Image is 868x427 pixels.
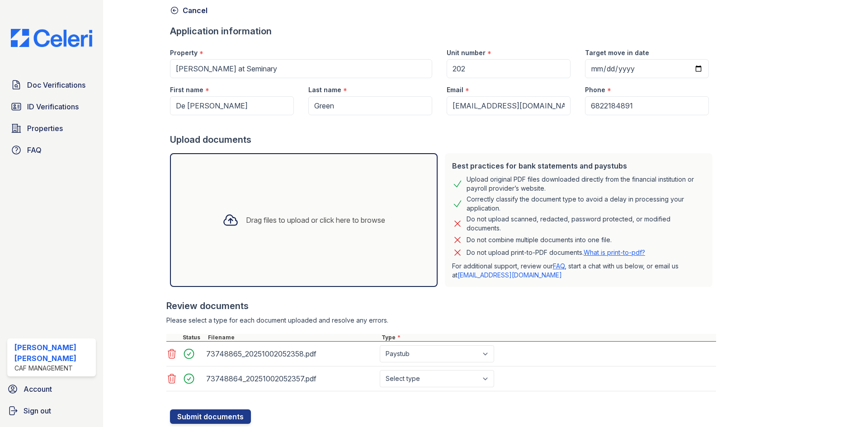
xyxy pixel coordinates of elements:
[467,195,705,213] div: Correctly classify the document type to avoid a delay in processing your application.
[170,133,716,146] div: Upload documents
[14,342,92,364] div: [PERSON_NAME] [PERSON_NAME]
[27,80,85,90] span: Doc Verifications
[181,334,206,341] div: Status
[467,235,612,245] div: Do not combine multiple documents into one file.
[166,316,716,325] div: Please select a type for each document uploaded and resolve any errors.
[585,85,605,94] label: Phone
[206,347,376,361] div: 73748865_20251002052358.pdf
[170,409,251,424] button: Submit documents
[246,215,385,225] div: Drag files to upload or click here to browse
[380,334,716,341] div: Type
[7,98,96,116] a: ID Verifications
[27,123,63,134] span: Properties
[584,249,645,256] a: What is print-to-pdf?
[206,371,376,386] div: 73748864_20251002052357.pdf
[170,48,198,57] label: Property
[170,25,716,38] div: Application information
[308,85,341,94] label: Last name
[553,262,565,270] a: FAQ
[170,5,208,16] a: Cancel
[24,405,51,416] span: Sign out
[7,141,96,159] a: FAQ
[467,215,705,233] div: Do not upload scanned, redacted, password protected, or modified documents.
[585,48,649,57] label: Target move in date
[7,76,96,94] a: Doc Verifications
[24,384,52,394] span: Account
[27,101,79,112] span: ID Verifications
[170,85,203,94] label: First name
[7,119,96,137] a: Properties
[467,175,705,193] div: Upload original PDF files downloaded directly from the financial institution or payroll provider’...
[166,300,716,312] div: Review documents
[452,262,705,280] p: For additional support, review our , start a chat with us below, or email us at
[27,145,42,155] span: FAQ
[4,380,99,398] a: Account
[452,160,705,171] div: Best practices for bank statements and paystubs
[447,85,463,94] label: Email
[447,48,486,57] label: Unit number
[467,248,645,257] p: Do not upload print-to-PDF documents.
[458,271,562,279] a: [EMAIL_ADDRESS][DOMAIN_NAME]
[4,29,99,47] img: CE_Logo_Blue-a8612792a0a2168367f1c8372b55b34899dd931a85d93a1a3d3e32e68fde9ad4.png
[206,334,380,341] div: Filename
[14,364,92,373] div: CAF Management
[4,402,99,420] a: Sign out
